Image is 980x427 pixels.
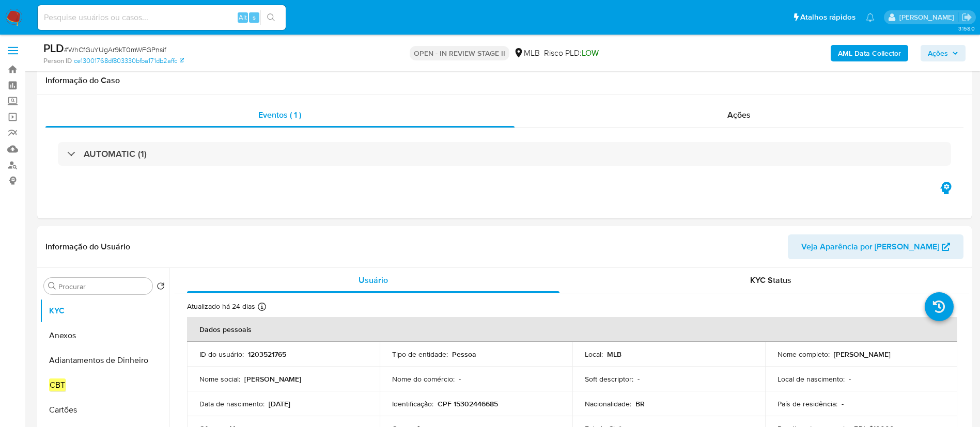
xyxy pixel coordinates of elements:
span: Ações [727,109,751,121]
p: Atualizado há 24 dias [187,302,255,311]
p: BR [635,399,645,408]
button: Anexos [40,323,169,348]
p: - [842,399,844,408]
b: Person ID [43,56,72,66]
div: AUTOMATIC (1) [58,142,951,166]
button: Veja Aparência por [PERSON_NAME] [788,234,963,259]
input: Procurar [58,282,148,291]
span: Alt [239,12,247,22]
p: OPEN - IN REVIEW STAGE II [410,46,509,60]
b: AML Data Collector [838,45,901,61]
p: País de residência : [777,399,837,408]
p: Pessoa [452,350,476,359]
button: search-icon [260,10,282,25]
span: Usuário [359,274,388,286]
p: Nome do comércio : [392,374,455,384]
p: [PERSON_NAME] [244,374,301,384]
th: Dados pessoais [187,317,957,342]
p: Tipo de entidade : [392,350,448,359]
p: CPF 15302446685 [438,399,498,408]
p: - [459,374,461,384]
span: Eventos ( 1 ) [258,109,301,121]
span: Risco PLD: [544,48,599,59]
button: Adiantamentos de Dinheiro [40,348,169,373]
p: - [637,374,640,384]
p: vinicius.santiago@mercadolivre.com [899,12,958,22]
button: Retornar ao pedido padrão [157,282,165,293]
p: MLB [607,350,621,359]
a: Notificações [866,13,875,22]
h1: Informação do Usuário [45,242,130,252]
p: Soft descriptor : [585,374,633,384]
button: AML Data Collector [831,45,908,61]
button: Procurar [48,282,56,290]
button: CBT [40,373,169,398]
p: Identificação : [392,399,433,408]
span: # WhCfGuYUgAr9kT0mWFGPnsif [64,44,166,55]
h3: AUTOMATIC (1) [84,148,147,160]
p: 1203521765 [248,350,286,359]
button: Ações [921,45,966,61]
p: Nome completo : [777,350,830,359]
span: LOW [582,47,599,59]
input: Pesquise usuários ou casos... [38,11,286,24]
p: Local de nascimento : [777,374,845,384]
span: Ações [928,45,948,61]
span: KYC Status [750,274,791,286]
span: Veja Aparência por [PERSON_NAME] [801,234,939,259]
p: Data de nascimento : [199,399,265,408]
p: Nome social : [199,374,240,384]
p: ID do usuário : [199,350,244,359]
p: Nacionalidade : [585,399,631,408]
p: [PERSON_NAME] [834,350,891,359]
p: - [849,374,851,384]
span: Atalhos rápidos [800,12,855,23]
button: Cartões [40,398,169,422]
p: Local : [585,350,603,359]
p: [DATE] [269,399,290,408]
button: KYC [40,298,169,323]
h1: Informação do Caso [45,75,963,86]
a: ce13001768df803330bfba171db2affc [74,56,184,66]
div: MLB [514,48,540,59]
b: PLD [43,40,64,56]
span: s [253,12,256,22]
a: Sair [961,12,972,23]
